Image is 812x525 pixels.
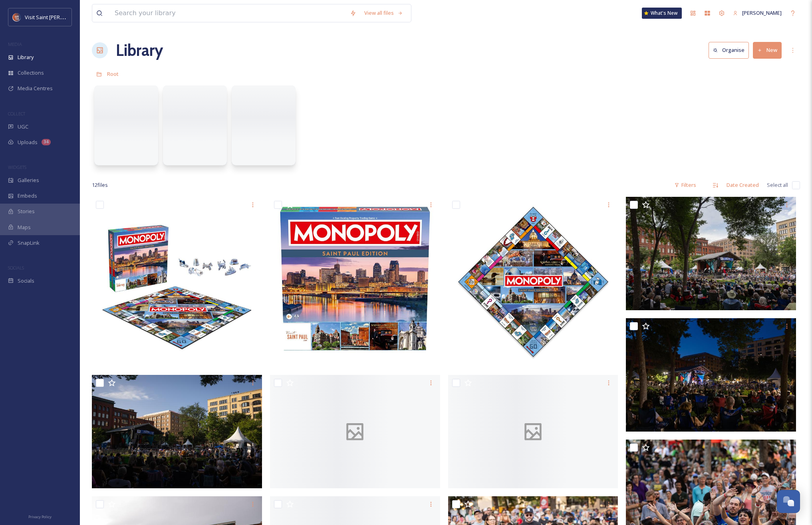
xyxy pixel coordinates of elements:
[723,177,763,193] div: Date Created
[18,85,53,92] span: Media Centres
[107,70,119,77] span: Root
[13,13,21,21] img: Visit%20Saint%20Paul%20Updated%20Profile%20Image.jpg
[107,69,119,79] a: Root
[642,8,682,19] a: What's New
[742,9,782,16] span: [PERSON_NAME]
[18,192,37,200] span: Embeds
[18,176,39,184] span: Galleries
[626,318,796,432] img: ext_1753983085.965162_sarahtcjazzfest@gmail.com-TCJAZZ25090.jpg
[92,375,262,488] img: ext_1753983093.791035_sarahtcjazzfest@gmail.com-TCJAZZ25320.jpg
[729,5,786,21] a: [PERSON_NAME]
[28,514,52,519] span: Privacy Policy
[18,224,31,231] span: Maps
[448,197,618,367] img: Monopoly Board.jpg
[18,277,34,285] span: Socials
[8,164,26,170] span: WIDGETS
[18,53,34,61] span: Library
[28,511,52,521] a: Privacy Policy
[709,42,749,58] button: Organise
[8,111,25,117] span: COLLECT
[18,123,28,131] span: UGC
[25,13,89,21] span: Visit Saint [PERSON_NAME]
[8,265,24,271] span: SOCIALS
[753,42,782,58] button: New
[8,41,22,47] span: MEDIA
[111,4,346,22] input: Search your library
[18,139,38,146] span: Uploads
[92,181,108,189] span: 12 file s
[18,239,40,247] span: SnapLink
[360,5,407,21] a: View all files
[767,181,788,189] span: Select all
[626,197,796,310] img: ext_1753983096.247894_sarahtcjazzfest@gmail.com-TCJAZZ25025 (1).jpg
[18,208,35,215] span: Stories
[270,197,440,367] img: Monopoly Box.jpg
[92,197,262,367] img: Monoploy.jpg
[777,490,800,513] button: Open Chat
[42,139,51,145] div: 34
[670,177,700,193] div: Filters
[18,69,44,77] span: Collections
[116,38,163,62] a: Library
